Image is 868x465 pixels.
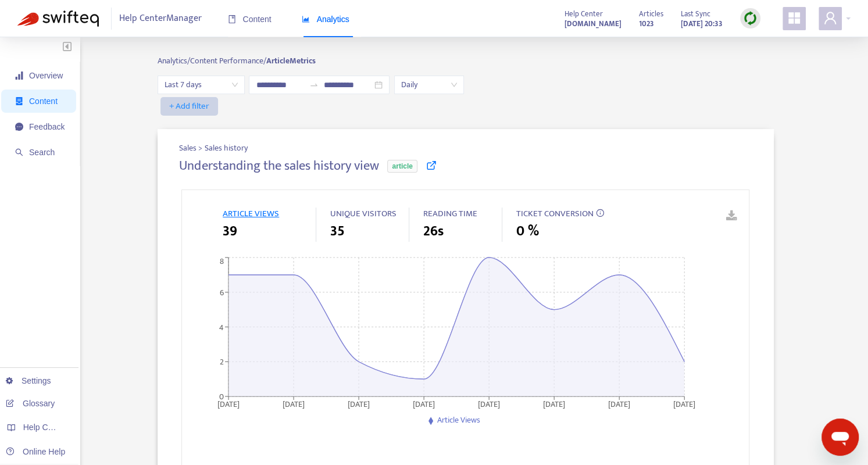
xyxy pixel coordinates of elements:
tspan: 0 [219,390,224,403]
a: Glossary [6,399,55,408]
span: Analytics [302,15,349,24]
span: Content [228,15,272,24]
span: UNIQUE VISITORS [330,206,397,221]
span: Help Centers [23,423,71,432]
span: Articles [639,8,663,20]
span: message [15,123,23,131]
span: Last Sync [681,8,710,20]
span: Content [29,96,58,106]
span: Help Center Manager [119,8,202,30]
tspan: [DATE] [543,398,565,411]
tspan: [DATE] [413,398,435,411]
a: Online Help [6,447,65,456]
span: appstore [787,11,801,25]
span: 26s [423,221,444,242]
tspan: [DATE] [673,398,695,411]
tspan: 6 [220,286,224,299]
span: TICKET CONVERSION [516,206,594,221]
strong: [DOMAIN_NAME] [565,17,621,30]
tspan: [DATE] [348,398,370,411]
tspan: [DATE] [283,398,305,411]
img: sync.dc5367851b00ba804db3.png [743,11,758,26]
span: + Add filter [169,99,209,113]
span: user [823,11,837,25]
a: Settings [6,376,51,385]
tspan: [DATE] [217,398,240,411]
span: Search [29,148,55,157]
span: Daily [401,76,457,94]
span: to [309,80,319,90]
a: [DOMAIN_NAME] [565,17,621,30]
span: Article Views [437,413,480,427]
iframe: Button to launch messaging window [821,419,859,456]
span: Feedback [29,122,65,131]
tspan: [DATE] [608,398,630,411]
span: ARTICLE VIEWS [223,206,279,221]
span: READING TIME [423,206,477,221]
strong: [DATE] 20:33 [681,17,723,30]
span: swap-right [309,80,319,90]
tspan: 2 [220,355,224,369]
span: Analytics/ Content Performance/ [158,54,266,67]
strong: Article Metrics [266,54,316,67]
span: Sales history [204,142,247,154]
span: Help Center [565,8,603,20]
span: area-chart [302,15,310,23]
h4: Understanding the sales history view [179,158,378,174]
span: > [198,141,204,155]
strong: 1023 [639,17,654,30]
span: 39 [223,221,237,242]
tspan: [DATE] [478,398,500,411]
span: signal [15,71,23,80]
span: article [387,160,417,173]
span: Last 7 days [165,76,238,94]
span: Overview [29,71,63,80]
tspan: 8 [220,255,224,268]
img: Swifteq [17,10,99,27]
span: book [228,15,236,23]
span: search [15,148,23,156]
span: 0 % [516,221,539,242]
span: 35 [330,221,345,242]
span: Sales [179,141,198,155]
span: container [15,97,23,105]
button: + Add filter [160,97,218,116]
tspan: 4 [219,321,224,334]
